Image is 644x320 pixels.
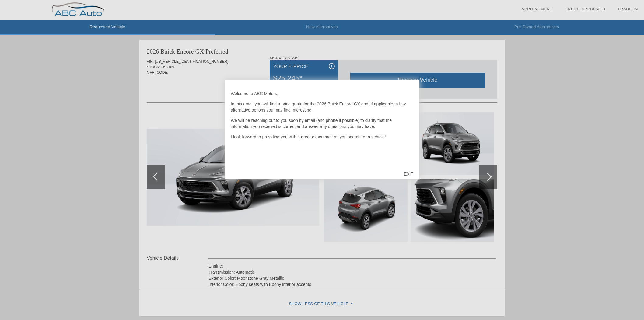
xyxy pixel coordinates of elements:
[618,7,638,11] a: Trade-In
[231,101,413,113] p: In this email you will find a price quote for the 2026 Buick Encore GX and, if applicable, a few ...
[231,134,413,140] p: I look forward to providing you with a great experience as you search for a vehicle!
[521,7,552,11] a: Appointment
[398,165,419,183] div: EXIT
[565,7,605,11] a: Credit Approved
[231,91,413,97] p: Welcome to ABC Motors,
[231,117,413,130] p: We will be reaching out to you soon by email (and phone if possible) to clarify that the informat...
